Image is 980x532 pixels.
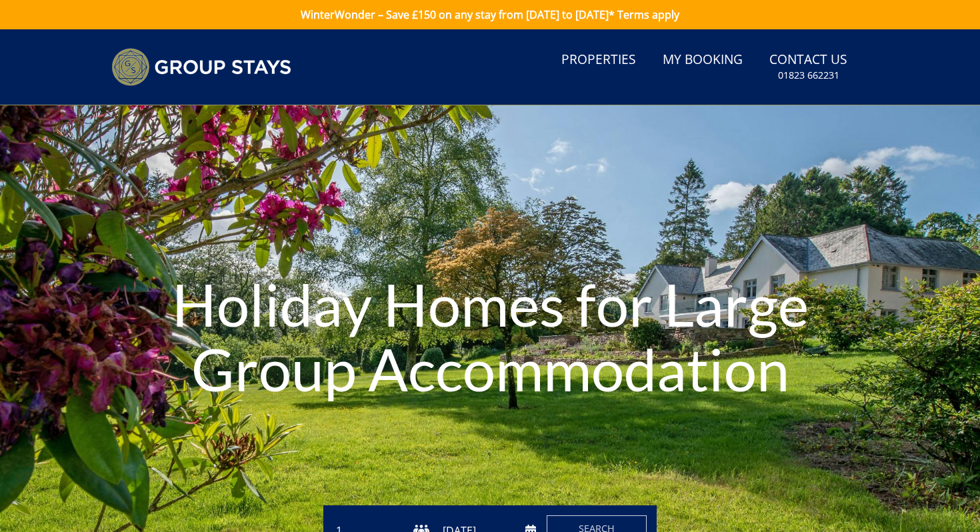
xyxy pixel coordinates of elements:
[147,245,833,428] h1: Holiday Homes for Large Group Accommodation
[657,45,748,75] a: My Booking
[111,48,291,86] img: Group Stays
[764,45,853,89] a: Contact Us01823 662231
[778,69,839,82] small: 01823 662231
[556,45,641,75] a: Properties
